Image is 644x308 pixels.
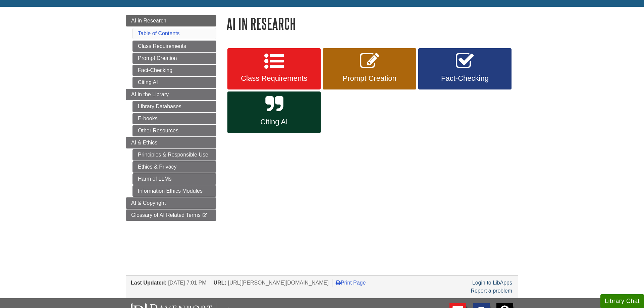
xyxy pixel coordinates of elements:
span: Class Requirements [232,74,316,83]
span: [URL][PERSON_NAME][DOMAIN_NAME] [228,280,329,286]
span: URL: [214,280,226,286]
span: AI in the Library [131,91,169,97]
span: Citing AI [232,118,316,126]
button: Library Chat [600,294,644,308]
i: This link opens in a new window [202,213,208,218]
a: Information Ethics Modules [132,185,216,197]
a: E-books [132,113,216,124]
a: Ethics & Privacy [132,161,216,173]
h1: AI in Research [226,15,518,32]
span: AI & Ethics [131,140,157,145]
a: Harm of LLMs [132,173,216,185]
a: Citing AI [132,77,216,88]
a: Table of Contents [138,30,180,36]
a: Report a problem [471,288,512,294]
span: AI in Research [131,18,166,23]
a: Glossary of AI Related Terms [126,209,216,221]
a: AI in Research [126,15,216,26]
span: Prompt Creation [328,74,411,83]
i: Print Page [336,280,341,285]
a: Class Requirements [132,41,216,52]
span: Last Updated: [131,280,167,286]
a: Class Requirements [227,48,321,90]
a: Print Page [336,280,366,286]
a: Login to LibApps [472,280,512,286]
span: [DATE] 7:01 PM [168,280,206,286]
a: AI & Ethics [126,137,216,148]
a: Library Databases [132,101,216,112]
a: AI in the Library [126,89,216,100]
span: Glossary of AI Related Terms [131,212,201,218]
span: AI & Copyright [131,200,166,206]
a: Citing AI [227,91,321,133]
a: Principles & Responsible Use [132,149,216,161]
a: Prompt Creation [323,48,416,90]
a: Fact-Checking [132,65,216,76]
div: Guide Page Menu [126,15,216,221]
a: AI & Copyright [126,197,216,209]
a: Prompt Creation [132,53,216,64]
span: Fact-Checking [423,74,506,83]
a: Other Resources [132,125,216,136]
a: Fact-Checking [418,48,512,90]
